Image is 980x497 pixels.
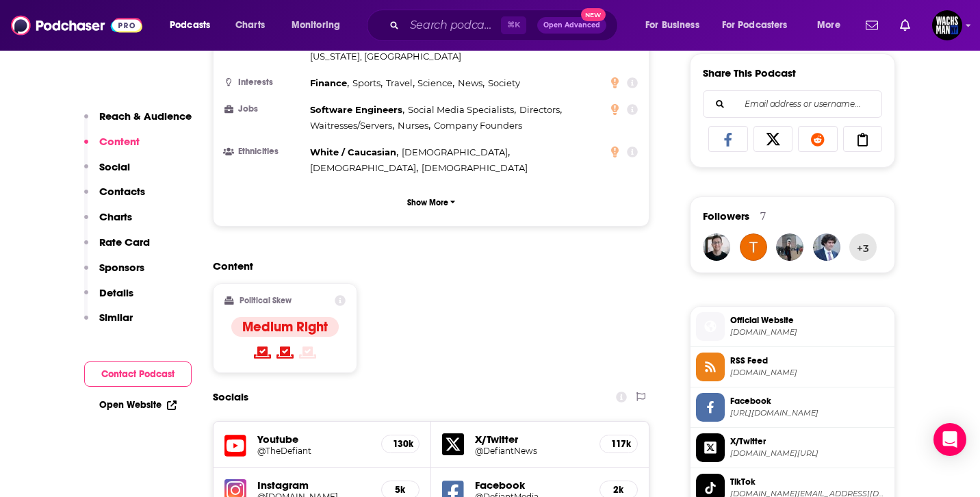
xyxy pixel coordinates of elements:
h5: Instagram [257,479,370,492]
button: Content [84,135,140,160]
span: , [417,75,454,91]
h5: Facebook [475,479,589,492]
img: GucciKudo [703,233,730,261]
div: 7 [760,210,766,222]
span: New [581,8,606,21]
button: Show profile menu [932,10,962,40]
span: https://www.facebook.com/DefiantMedia [730,408,889,418]
span: For Business [645,16,699,35]
input: Search podcasts, credits, & more... [404,14,501,36]
a: RSS Feed[DOMAIN_NAME] [696,353,889,381]
a: Copy Link [843,126,883,152]
span: , [310,144,398,160]
span: More [817,16,840,35]
span: twitter.com/DefiantNews [730,448,889,459]
span: Social Media Specialists [408,104,514,115]
span: Podcasts [170,16,210,35]
a: TSantos [740,233,767,261]
span: , [310,160,418,176]
a: Share on X/Twitter [753,126,793,152]
div: Search followers [703,90,882,118]
button: Contacts [84,185,145,210]
h3: Interests [224,78,305,87]
span: White / Caucasian [310,146,396,157]
span: Science [417,77,452,88]
span: , [408,102,516,118]
p: Content [99,135,140,148]
p: Charts [99,210,132,223]
span: RSS Feed [730,355,889,367]
span: Finance [310,77,347,88]
div: Open Intercom Messenger [933,423,966,456]
span: Followers [703,209,749,222]
span: [DEMOGRAPHIC_DATA] [310,162,416,173]
span: , [310,102,404,118]
span: Charts [235,16,265,35]
span: Logged in as WachsmanNY [932,10,962,40]
img: Synominimus [813,233,840,261]
a: Facebook[URL][DOMAIN_NAME] [696,393,889,422]
span: [DEMOGRAPHIC_DATA] [402,146,508,157]
span: anchor.fm [730,368,889,378]
h5: X/Twitter [475,433,589,446]
h2: Content [213,259,639,272]
p: Rate Card [99,235,150,248]
span: Waitresses/Servers [310,120,392,131]
p: Details [99,286,133,299]
span: , [458,75,485,91]
button: Details [84,286,133,311]
span: [DEMOGRAPHIC_DATA] [422,162,528,173]
span: , [519,102,562,118]
span: , [352,75,383,91]
span: Nurses [398,120,428,131]
p: Social [99,160,130,173]
h2: Socials [213,384,248,410]
h5: 117k [611,438,626,450]
a: @DefiantNews [475,446,589,456]
p: Similar [99,311,133,324]
h3: Share This Podcast [703,66,796,79]
span: [US_STATE], [GEOGRAPHIC_DATA] [310,51,461,62]
button: Contact Podcast [84,361,192,387]
button: Open AdvancedNew [537,17,606,34]
span: Sports [352,77,381,88]
span: Monitoring [292,16,340,35]
button: open menu [713,14,808,36]
span: , [310,118,394,133]
span: Software Engineers [310,104,402,115]
div: Search podcasts, credits, & more... [380,10,631,41]
span: Official Website [730,314,889,327]
button: open menu [636,14,717,36]
a: Share on Facebook [708,126,748,152]
button: Sponsors [84,261,144,286]
a: Official Website[DOMAIN_NAME] [696,312,889,341]
img: Podchaser - Follow, Share and Rate Podcasts [11,12,142,38]
button: +3 [849,233,877,261]
span: Directors [519,104,560,115]
span: , [402,144,510,160]
span: Society [488,77,520,88]
p: Contacts [99,185,145,198]
button: Show More [224,190,638,215]
span: X/Twitter [730,435,889,448]
span: TikTok [730,476,889,488]
span: Open Advanced [543,22,600,29]
a: X/Twitter[DOMAIN_NAME][URL] [696,433,889,462]
a: Open Website [99,399,177,411]
span: , [310,75,349,91]
button: open menu [160,14,228,36]
h5: 5k [393,484,408,496]
h5: Youtube [257,433,370,446]
a: @TheDefiant [257,446,370,456]
button: Social [84,160,130,186]
span: News [458,77,482,88]
h3: Ethnicities [224,147,305,156]
img: dokem [776,233,803,261]
button: open menu [808,14,857,36]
